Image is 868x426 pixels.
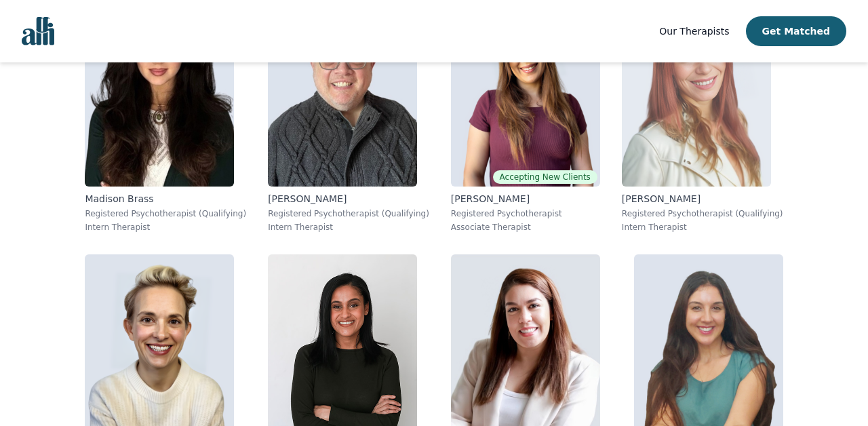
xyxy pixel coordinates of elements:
a: Our Therapists [659,23,729,39]
img: alli logo [22,17,54,45]
p: Intern Therapist [622,222,783,233]
p: Intern Therapist [85,222,246,233]
p: Registered Psychotherapist [451,208,600,219]
p: Registered Psychotherapist (Qualifying) [85,208,246,219]
p: Madison Brass [85,192,246,206]
span: Our Therapists [659,26,729,37]
p: Registered Psychotherapist (Qualifying) [622,208,783,219]
p: Associate Therapist [451,222,600,233]
p: [PERSON_NAME] [622,192,783,206]
p: Registered Psychotherapist (Qualifying) [268,208,429,219]
p: [PERSON_NAME] [268,192,429,206]
span: Accepting New Clients [493,170,597,184]
button: Get Matched [746,16,846,46]
p: Intern Therapist [268,222,429,233]
p: [PERSON_NAME] [451,192,600,206]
